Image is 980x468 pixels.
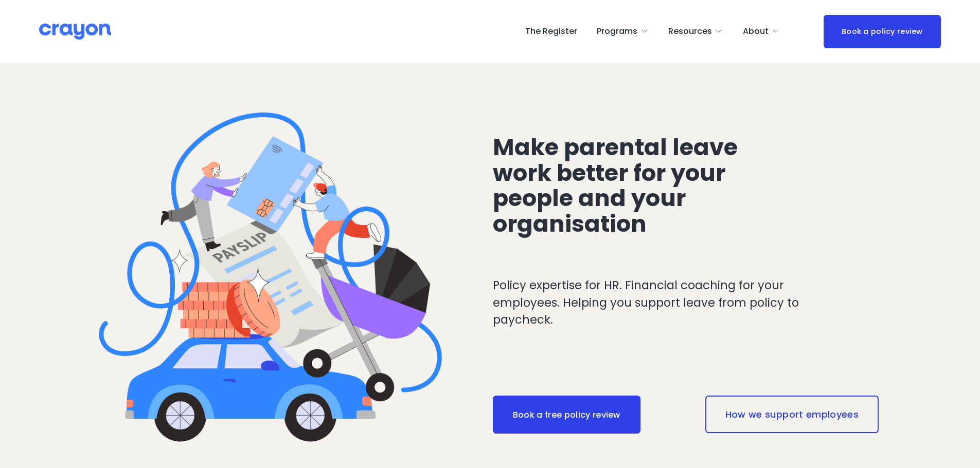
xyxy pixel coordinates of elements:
span: Programs [597,24,637,39]
p: Policy expertise for HR. Financial coaching for your employees. Helping you support leave from po... [493,277,841,329]
span: Make parental leave work better for your people and your organisation [493,131,743,240]
a: Book a policy review [824,15,941,48]
span: About [743,24,769,39]
a: folder dropdown [743,23,780,40]
img: Crayon [39,23,111,41]
a: How we support employees [705,396,879,433]
span: Resources [668,24,712,39]
a: The Register [525,23,577,40]
a: Book a free policy review [493,396,640,434]
a: folder dropdown [668,23,723,40]
a: folder dropdown [597,23,649,40]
